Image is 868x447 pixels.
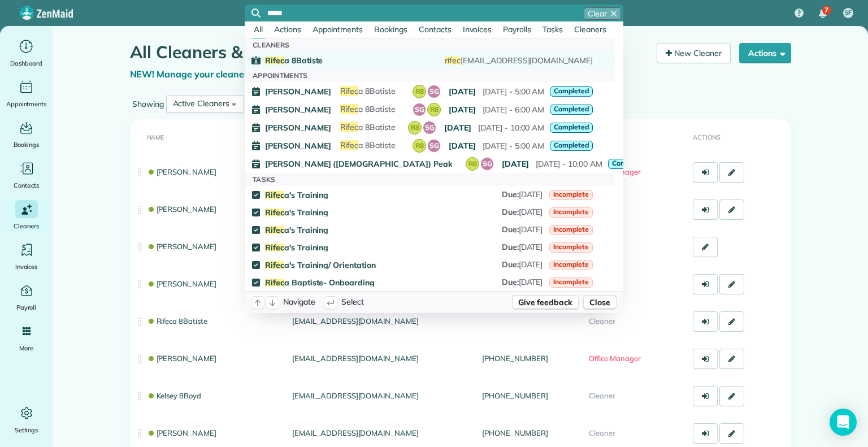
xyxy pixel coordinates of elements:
span: Rifec [265,190,284,200]
span: a's Training [265,244,328,251]
span: Cleaners [253,41,289,49]
span: 7 [824,6,828,15]
a: Contacts [5,159,48,191]
th: Name [130,119,288,154]
a: Cleaners [5,200,48,232]
a: [PERSON_NAME]Rifeca 8BatisteR8SG[DATE][DATE] - 5:00 AMCompleted [245,83,615,101]
a: [PHONE_NUMBER] [482,354,548,363]
span: Due : [502,207,519,217]
span: [DATE] - 10:00 AM [500,158,602,170]
span: Rifec [265,207,284,218]
div: 7 unread notifications [811,1,835,26]
a: [PERSON_NAME] [147,242,217,251]
span: Incomplete [553,190,589,199]
span: NEW! Manage your cleaners availability [130,68,302,80]
span: Close [589,297,610,308]
span: a 8Batiste [265,57,323,64]
span: [PERSON_NAME] ([DEMOGRAPHIC_DATA]) Peak [265,160,452,168]
a: [PHONE_NUMBER] [482,428,548,437]
button: SG [413,103,426,116]
span: SG [481,159,493,168]
span: Cleaners [14,220,39,232]
span: R8 [466,159,479,168]
span: SG [428,87,440,96]
button: R8 [413,85,426,98]
span: Completed [612,159,647,168]
a: Settings [5,404,48,436]
span: Cleaners [574,24,606,34]
span: [DATE] - 10:00 AM [442,122,544,133]
span: a 8Batiste [340,140,396,150]
span: Rifec [340,104,359,114]
button: Clear [584,7,621,20]
a: Rifeca's TrainingDue:[DATE]Incomplete [245,238,615,256]
div: Active Cleaners [173,98,229,110]
span: [DATE] [446,138,478,153]
a: Rifeca 8Batiste [147,316,207,326]
a: [PERSON_NAME]Rifeca 8BatisteR8SG[DATE][DATE] - 10:00 AMCompleted [245,119,615,137]
span: Due : [502,259,519,270]
span: Incomplete [553,225,589,234]
span: Incomplete [553,277,589,287]
span: [DATE] [446,102,478,117]
span: [PERSON_NAME] [265,124,331,132]
th: Actions [688,119,791,154]
span: Incomplete [553,260,589,269]
a: Rifeca's TrainingDue:[DATE]Incomplete [245,186,615,203]
span: Rifec [265,242,284,253]
span: Rifec [340,140,359,150]
span: Rifec [340,122,359,132]
span: Rifec [265,225,284,235]
a: [PERSON_NAME] [147,428,217,437]
a: [PERSON_NAME] [147,279,217,288]
span: [DATE] [519,259,543,270]
span: Appointments [253,71,308,80]
span: Cleaner [589,428,615,437]
span: Completed [554,105,589,114]
th: Role [584,119,688,154]
span: Appointments [6,98,47,110]
span: a's Training/ Orientation [265,261,376,269]
button: Actions [739,43,791,63]
h1: All Cleaners & Office Managers (10) [130,43,649,62]
td: [EMAIL_ADDRESS][DOMAIN_NAME] [288,377,478,415]
a: [PERSON_NAME]Rifeca 8BatisteR8SG[DATE][DATE] - 5:00 AMCompleted [245,137,615,155]
span: a's Training [265,191,328,199]
span: Contacts [419,24,452,34]
a: [PERSON_NAME] ([DEMOGRAPHIC_DATA]) PeakR8SG[DATE][DATE] - 10:00 AMCompleted [245,155,615,173]
span: Due : [502,189,519,199]
span: Payrolls [503,24,531,34]
span: [DATE] [519,224,543,235]
span: Rifec [340,86,359,96]
span: Due : [502,224,519,235]
span: Actions [274,24,301,34]
a: Rifeca Baptiste- OnboardingDue:[DATE]Incomplete [245,274,615,291]
span: Rifec [265,277,284,288]
td: [EMAIL_ADDRESS][DOMAIN_NAME] [288,340,478,377]
span: Bookings [14,139,40,150]
span: Navigate [283,296,315,309]
a: Rifeca's TrainingDue:[DATE]Incomplete [245,221,615,238]
a: Rifeca's Training/ OrientationDue:[DATE]Incomplete [245,256,615,274]
span: Invoices [15,261,38,272]
span: Incomplete [553,207,589,216]
a: Rifeca's TrainingDue:[DATE]Incomplete [245,203,615,221]
span: Incomplete [553,242,589,251]
span: rifec [445,55,461,66]
span: a 8Batiste [340,122,396,132]
span: SG [423,123,436,132]
a: Payroll [5,281,48,313]
span: a 8Batiste [340,86,396,96]
span: R8 [428,105,440,114]
span: [PERSON_NAME] [265,106,331,114]
span: Tasks [253,175,276,184]
span: a's Training [265,226,328,234]
button: Give feedback [512,295,579,310]
a: [PERSON_NAME] [147,167,217,176]
button: R8 [413,140,426,152]
div: Open Intercom Messenger [830,409,857,436]
span: a's Training [265,209,328,216]
button: R8 [428,103,440,116]
span: Dashboard [10,58,42,69]
span: Select [341,296,364,309]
